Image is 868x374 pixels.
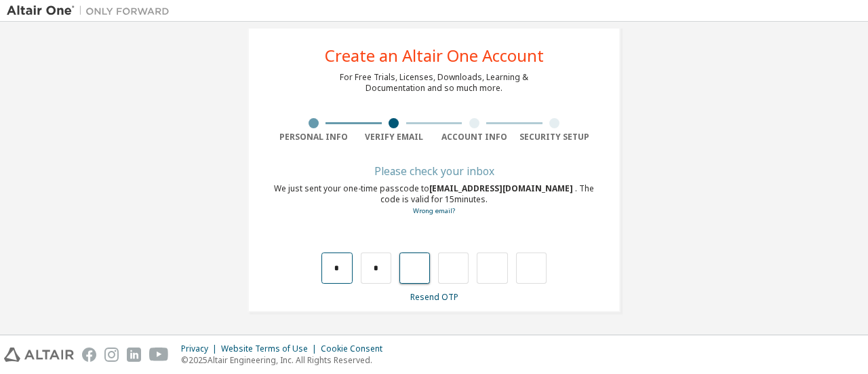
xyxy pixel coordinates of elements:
img: Altair One [7,4,176,18]
div: Security Setup [515,132,595,143]
img: instagram.svg [104,348,119,362]
img: youtube.svg [149,348,169,362]
a: Go back to the registration form [413,206,455,215]
div: Create an Altair One Account [325,48,544,64]
span: [EMAIL_ADDRESS][DOMAIN_NAME] [429,183,575,194]
div: Privacy [181,343,221,354]
div: We just sent your one-time passcode to . The code is valid for 15 minutes. [273,183,595,217]
div: Account Info [434,132,515,143]
div: Verify Email [354,132,435,143]
div: For Free Trials, Licenses, Downloads, Learning & Documentation and so much more. [340,72,528,94]
div: Personal Info [273,132,354,143]
div: Please check your inbox [273,167,595,175]
div: Cookie Consent [321,343,391,354]
a: Resend OTP [410,291,458,303]
div: Website Terms of Use [221,343,321,354]
img: altair_logo.svg [4,348,74,362]
img: facebook.svg [82,348,96,362]
p: © 2025 Altair Engineering, Inc. All Rights Reserved. [181,354,391,366]
img: linkedin.svg [127,348,141,362]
